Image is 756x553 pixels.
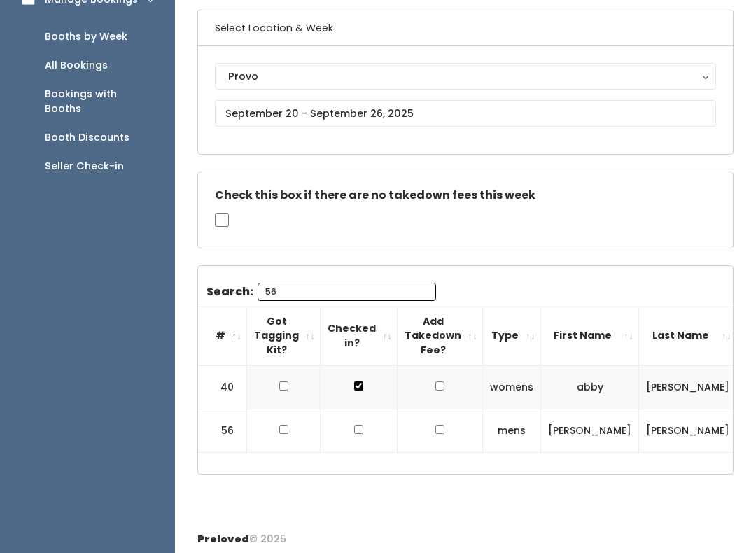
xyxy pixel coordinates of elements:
span: Preloved [197,532,249,546]
div: © 2025 [197,521,286,547]
th: #: activate to sort column descending [198,307,247,365]
td: [PERSON_NAME] [541,409,639,452]
th: Last Name: activate to sort column ascending [639,307,737,365]
th: Checked in?: activate to sort column ascending [321,307,398,365]
h5: Check this box if there are no takedown fees this week [215,189,716,202]
td: abby [541,365,639,409]
th: First Name: activate to sort column ascending [541,307,639,365]
td: mens [483,409,541,452]
div: Provo [228,69,703,84]
input: Search: [258,283,436,301]
h6: Select Location & Week [198,10,733,46]
td: [PERSON_NAME] [639,365,737,409]
th: Type: activate to sort column ascending [483,307,541,365]
div: Bookings with Booths [45,87,153,116]
div: Seller Check-in [45,159,124,174]
button: Provo [215,63,716,90]
input: September 20 - September 26, 2025 [215,100,716,127]
td: 56 [198,409,247,452]
th: Got Tagging Kit?: activate to sort column ascending [247,307,321,365]
div: All Bookings [45,58,108,73]
td: [PERSON_NAME] [639,409,737,452]
label: Search: [206,283,436,301]
div: Booth Discounts [45,130,129,145]
th: Add Takedown Fee?: activate to sort column ascending [398,307,483,365]
td: womens [483,365,541,409]
td: 40 [198,365,247,409]
div: Booths by Week [45,29,127,44]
